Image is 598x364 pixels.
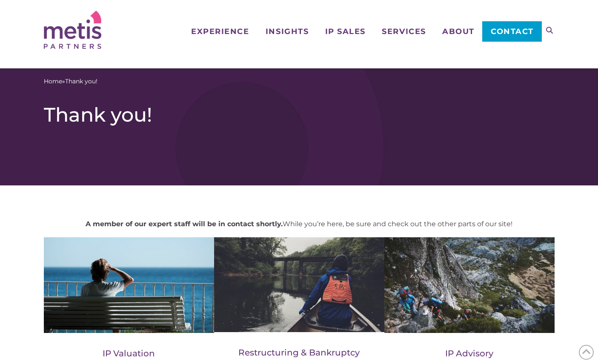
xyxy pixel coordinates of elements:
span: Services [382,28,426,35]
span: Thank you! [65,77,97,86]
a: Restructuring & Bankruptcy [238,347,360,358]
h1: Thank you! [44,103,555,127]
span: » [44,77,97,86]
strong: A member of our expert staff will be in contact shortly. [86,220,283,228]
span: Back to Top [579,345,594,360]
span: Experience [191,28,249,35]
img: Metis Partners [44,11,101,49]
span: About [442,28,475,35]
span: IP Sales [325,28,366,35]
span: Insights [266,28,309,35]
span: Contact [491,28,534,35]
a: Home [44,77,62,86]
a: IP Advisory [445,348,493,358]
a: Contact [482,21,541,42]
p: While you’re here, be sure and check out the other parts of our site! [44,219,555,228]
a: IP Valuation [103,348,155,358]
